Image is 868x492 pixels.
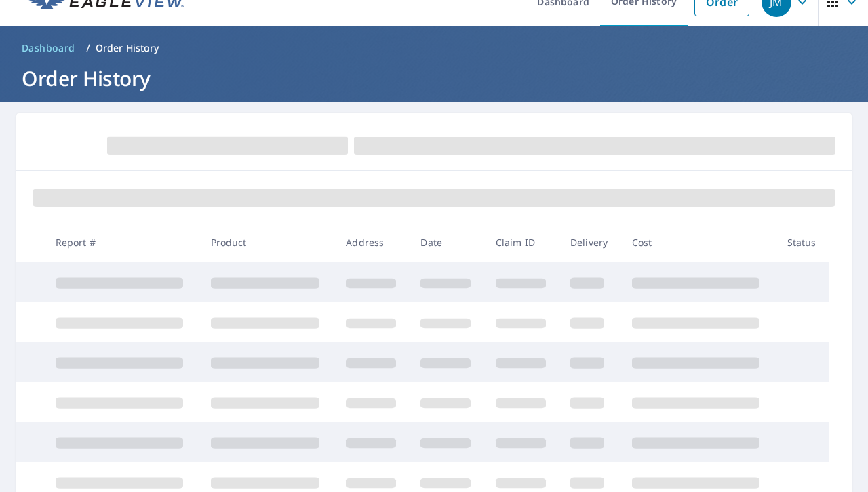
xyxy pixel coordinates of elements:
p: Order History [96,41,159,55]
span: Dashboard [22,41,75,55]
th: Report # [45,222,200,262]
th: Date [410,222,484,262]
th: Delivery [559,222,621,262]
th: Address [335,222,410,262]
th: Status [776,222,829,262]
a: Dashboard [16,37,81,59]
h1: Order History [16,64,852,92]
li: / [86,40,90,56]
th: Claim ID [485,222,559,262]
th: Cost [621,222,776,262]
th: Product [200,222,336,262]
nav: breadcrumb [16,37,852,59]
